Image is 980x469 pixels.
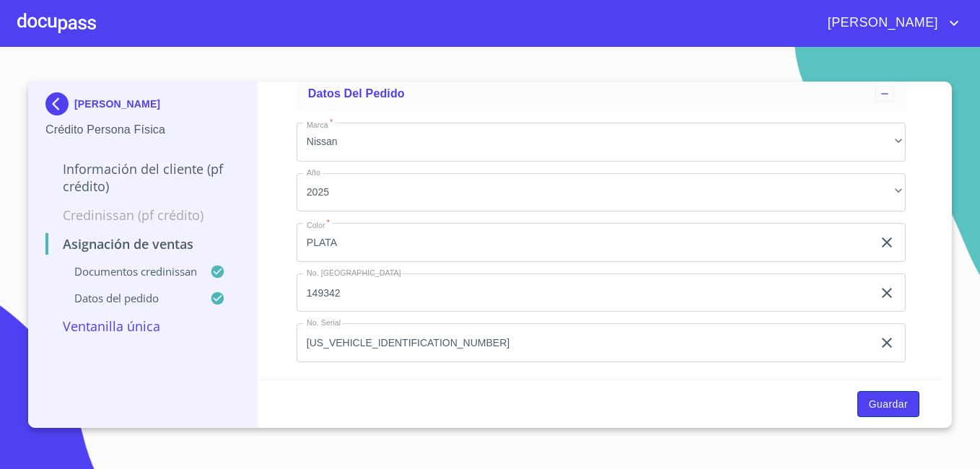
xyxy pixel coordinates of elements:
p: Ventanilla única [45,317,240,335]
button: clear input [878,234,896,251]
span: Guardar [869,395,908,413]
button: clear input [878,334,896,351]
button: clear input [878,284,896,302]
button: Guardar [857,391,919,418]
p: Crédito Persona Física [45,121,240,139]
p: Credinissan (PF crédito) [45,206,240,224]
div: Datos del pedido [297,76,906,111]
p: Información del cliente (PF crédito) [45,160,240,195]
div: [PERSON_NAME] [45,92,240,121]
button: account of current user [817,12,963,35]
span: Datos del pedido [308,87,405,100]
span: [PERSON_NAME] [817,12,945,35]
div: Nissan [297,123,906,162]
p: Documentos CrediNissan [45,264,210,279]
img: Docupass spot blue [45,92,74,115]
div: 2025 [297,173,906,212]
p: [PERSON_NAME] [74,98,160,110]
p: Asignación de Ventas [45,235,240,253]
p: Datos del pedido [45,291,210,305]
